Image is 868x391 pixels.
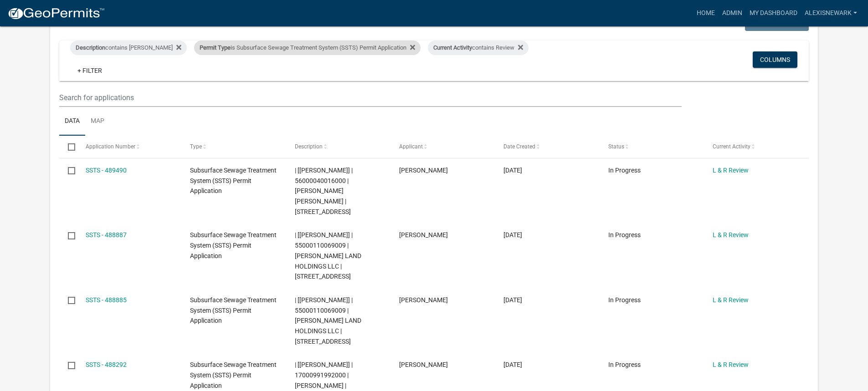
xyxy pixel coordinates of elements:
span: 10/07/2025 [503,167,522,174]
span: Scott M Ellingson [399,296,448,304]
a: SSTS - 488887 [86,231,127,239]
span: Scott M Ellingson [399,167,448,174]
a: L & R Review [713,296,749,304]
span: 10/06/2025 [503,361,522,368]
span: 10/06/2025 [503,231,522,239]
a: Map [85,107,110,136]
datatable-header-cell: Current Activity [704,136,808,157]
span: In Progress [608,361,641,368]
a: Data [59,107,85,136]
span: Subsurface Sewage Treatment System (SSTS) Permit Application [190,296,277,325]
span: Description [76,44,105,51]
span: | [Alexis Newark] | 55000110069009 | HOFF LAND HOLDINGS LLC | 20098 PELICAN DR S [295,231,361,280]
span: Application Number [86,143,135,150]
div: contains [PERSON_NAME] [70,41,187,55]
a: Home [693,5,719,22]
span: Scott M Ellingson [399,231,448,239]
div: is Subsurface Sewage Treatment System (SSTS) Permit Application [194,41,421,55]
div: contains Review [428,41,529,55]
a: alexisnewark [801,5,861,22]
a: SSTS - 488292 [86,361,127,368]
span: Subsurface Sewage Treatment System (SSTS) Permit Application [190,167,277,195]
button: Columns [753,51,797,68]
a: L & R Review [713,167,749,174]
datatable-header-cell: Applicant [390,136,495,157]
span: Current Activity [713,143,750,150]
span: In Progress [608,296,641,304]
span: Applicant [399,143,423,150]
a: + Filter [70,62,109,79]
datatable-header-cell: Type [181,136,286,157]
span: Patricia Stock [399,361,448,368]
span: In Progress [608,231,641,239]
a: SSTS - 489490 [86,167,127,174]
a: Admin [719,5,746,22]
datatable-header-cell: Status [600,136,704,157]
span: Permit Type [200,44,231,51]
span: Subsurface Sewage Treatment System (SSTS) Permit Application [190,231,277,259]
a: My Dashboard [746,5,801,22]
datatable-header-cell: Select [59,136,77,157]
span: Subsurface Sewage Treatment System (SSTS) Permit Application [190,361,277,389]
a: SSTS - 488885 [86,296,127,304]
span: 10/06/2025 [503,296,522,304]
span: Current Activity [433,44,472,51]
datatable-header-cell: Date Created [495,136,599,157]
span: In Progress [608,167,641,174]
datatable-header-cell: Description [286,136,390,157]
span: Description [295,143,323,150]
datatable-header-cell: Application Number [77,136,181,157]
span: | [Alexis Newark] | 55000110069009 | HOFF LAND HOLDINGS LLC | 20098 PELICAN DR S [295,296,361,345]
span: Type [190,143,202,150]
span: Status [608,143,624,150]
a: L & R Review [713,231,749,239]
span: | [Alexis Newark] | 56000040016000 | RHONDA MARILYN BELL | 39578 CO HWY 41 [295,167,353,215]
span: Date Created [503,143,535,150]
a: L & R Review [713,361,749,368]
input: Search for applications [59,88,681,107]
